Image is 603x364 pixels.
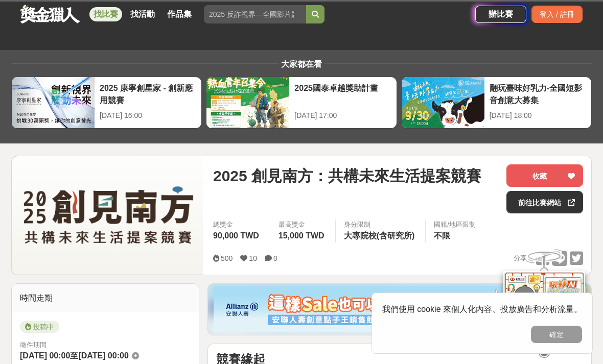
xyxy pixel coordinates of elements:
[490,82,586,105] div: 翻玩臺味好乳力-全國短影音創意大募集
[126,7,159,21] a: 找活動
[12,284,199,312] div: 時間走期
[20,341,47,349] span: 徵件期間
[273,254,277,262] span: 0
[11,77,202,129] a: 2025 康寧創星家 - 創新應用競賽[DATE] 16:00
[434,231,450,240] span: 不限
[249,254,257,262] span: 10
[279,60,324,68] span: 大家都在看
[204,5,306,23] input: 2025 反詐視界—全國影片競賽
[20,321,59,333] span: 投稿中
[506,191,583,213] a: 前往比賽網站
[20,351,70,360] span: [DATE] 00:00
[294,82,391,105] div: 2025國泰卓越獎助計畫
[78,351,128,360] span: [DATE] 00:00
[12,156,203,274] img: Cover Image
[221,254,233,262] span: 500
[434,220,476,230] div: 國籍/地區限制
[475,6,526,23] a: 辦比賽
[70,351,78,360] span: 至
[490,110,586,121] div: [DATE] 18:00
[279,220,327,230] span: 最高獎金
[100,110,196,121] div: [DATE] 16:00
[206,77,397,129] a: 2025國泰卓越獎助計畫[DATE] 17:00
[531,6,583,23] div: 登入 / 註冊
[344,231,415,240] span: 大專院校(含研究所)
[163,7,196,21] a: 作品集
[531,326,582,343] button: 確定
[213,220,262,230] span: 總獎金
[214,286,586,332] img: dcc59076-91c0-4acb-9c6b-a1d413182f46.png
[344,220,418,230] div: 身分限制
[100,82,196,105] div: 2025 康寧創星家 - 創新應用競賽
[279,231,324,240] span: 15,000 TWD
[401,77,592,129] a: 翻玩臺味好乳力-全國短影音創意大募集[DATE] 18:00
[294,110,391,121] div: [DATE] 17:00
[506,164,583,187] button: 收藏
[213,231,259,240] span: 90,000 TWD
[213,164,481,187] span: 2025 創見南方：共構未來生活提案競賽
[89,7,122,21] a: 找比賽
[503,271,585,338] img: d2146d9a-e6f6-4337-9592-8cefde37ba6b.png
[382,305,582,313] span: 我們使用 cookie 來個人化內容、投放廣告和分析流量。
